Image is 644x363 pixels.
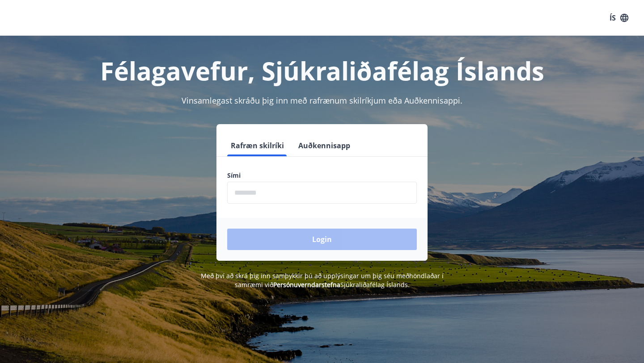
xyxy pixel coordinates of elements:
[227,135,288,156] button: Rafræn skilríki
[182,95,462,106] span: Vinsamlegast skráðu þig inn með rafrænum skilríkjum eða Auðkennisappi.
[295,135,354,156] button: Auðkennisapp
[201,271,444,289] span: Með því að skrá þig inn samþykkir þú að upplýsingar um þig séu meðhöndlaðar í samræmi við Sjúkral...
[227,171,417,180] label: Sími
[605,10,633,26] button: ÍS
[273,280,340,289] a: Persónuverndarstefna
[11,54,633,88] h1: Félagavefur, Sjúkraliðafélag Íslands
